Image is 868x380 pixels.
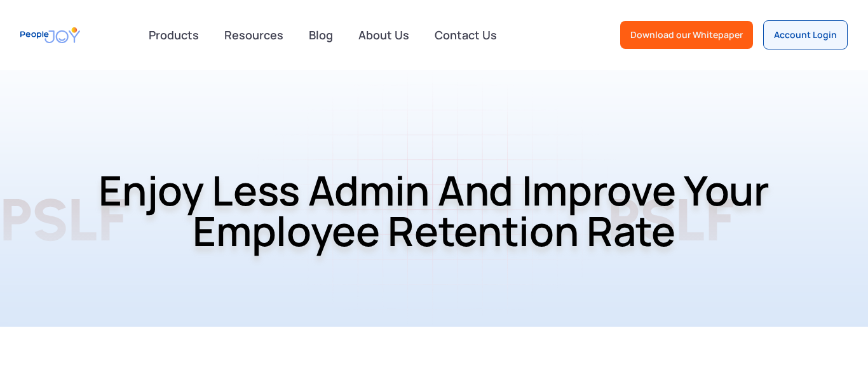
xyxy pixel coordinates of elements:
[10,137,858,284] h1: Enjoy Less Admin and Improve Your Employee Retention Rate
[774,29,837,41] div: Account Login
[20,21,80,49] a: home
[427,21,505,49] a: Contact Us
[301,21,341,49] a: Blog
[620,21,753,49] a: Download our Whitepaper
[141,22,207,48] div: Products
[217,21,291,49] a: Resources
[763,20,848,49] a: Account Login
[630,29,743,41] div: Download our Whitepaper
[351,21,417,49] a: About Us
